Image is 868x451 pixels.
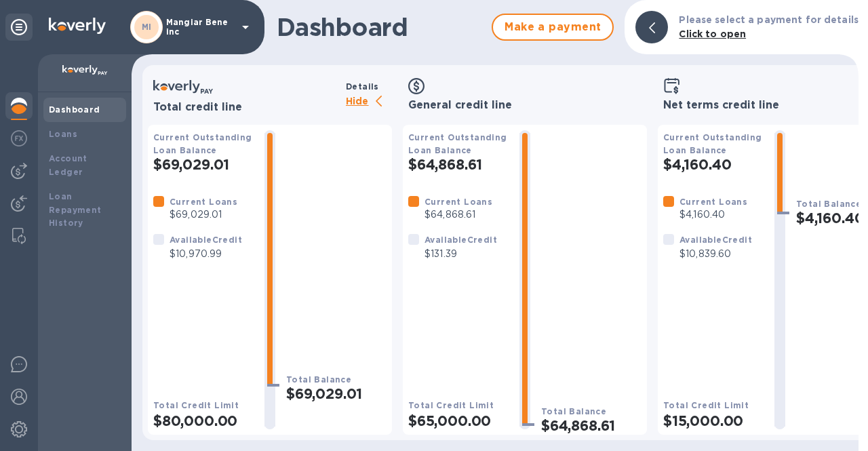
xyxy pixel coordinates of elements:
h3: Total credit line [153,101,340,114]
h2: $80,000.00 [153,412,254,429]
button: Make a payment [492,14,614,41]
h2: $69,029.01 [153,156,254,173]
b: Available Credit [170,235,242,245]
span: Make a payment [504,19,601,35]
b: Current Loans [679,197,747,207]
p: $10,839.60 [679,247,752,261]
b: Click to open [679,28,746,39]
b: Please select a payment for details [679,14,859,25]
b: Total Credit Limit [663,400,749,410]
b: Loan Repayment History [49,191,102,229]
b: Total Balance [541,406,606,416]
h3: General credit line [408,99,642,112]
p: Hide [346,94,392,111]
b: Available Credit [425,235,497,245]
p: $64,868.61 [425,208,492,222]
b: Current Loans [170,197,237,207]
h2: $65,000.00 [408,412,509,429]
p: $10,970.99 [170,247,242,261]
h2: $69,029.01 [286,385,387,402]
b: MI [142,22,152,32]
b: Total Balance [796,199,861,209]
b: Current Outstanding Loan Balance [153,132,252,155]
b: Total Credit Limit [408,400,494,410]
b: Current Outstanding Loan Balance [408,132,507,155]
b: Available Credit [679,235,752,245]
b: Total Credit Limit [153,400,239,410]
b: Current Outstanding Loan Balance [663,132,762,155]
b: Dashboard [49,104,100,115]
h2: $64,868.61 [408,156,509,173]
p: $4,160.40 [679,208,747,222]
b: Current Loans [425,197,492,207]
h2: $64,868.61 [541,417,642,434]
b: Details [346,81,379,92]
p: $131.39 [425,247,497,261]
b: Account Ledger [49,153,87,177]
img: Foreign exchange [11,130,27,146]
p: Mangiar Bene inc [166,18,234,37]
h1: Dashboard [277,13,485,41]
b: Loans [49,129,77,139]
h2: $4,160.40 [663,156,764,173]
h2: $15,000.00 [663,412,764,429]
b: Total Balance [286,374,351,385]
img: Logo [49,18,106,34]
p: $69,029.01 [170,208,237,222]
